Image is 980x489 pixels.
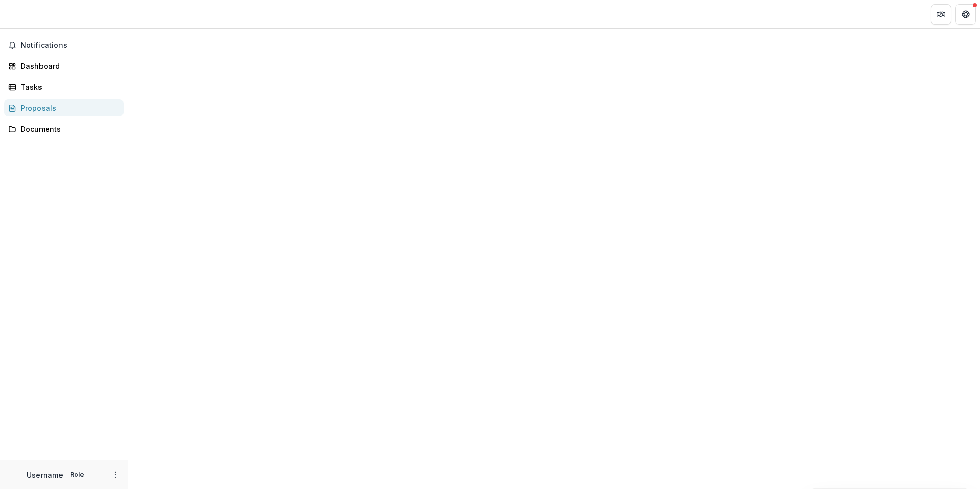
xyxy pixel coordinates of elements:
a: Proposals [4,99,124,116]
span: Notifications [21,41,119,50]
button: Partners [931,4,951,25]
a: Dashboard [4,57,124,74]
button: More [109,468,121,481]
button: Get Help [955,4,976,25]
a: Documents [4,120,124,137]
p: Username [27,470,63,480]
p: Role [67,470,87,479]
div: Tasks [21,81,115,92]
button: Notifications [4,37,124,53]
div: Documents [21,124,115,134]
div: Dashboard [21,60,115,71]
div: Proposals [21,103,115,113]
a: Tasks [4,78,124,95]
